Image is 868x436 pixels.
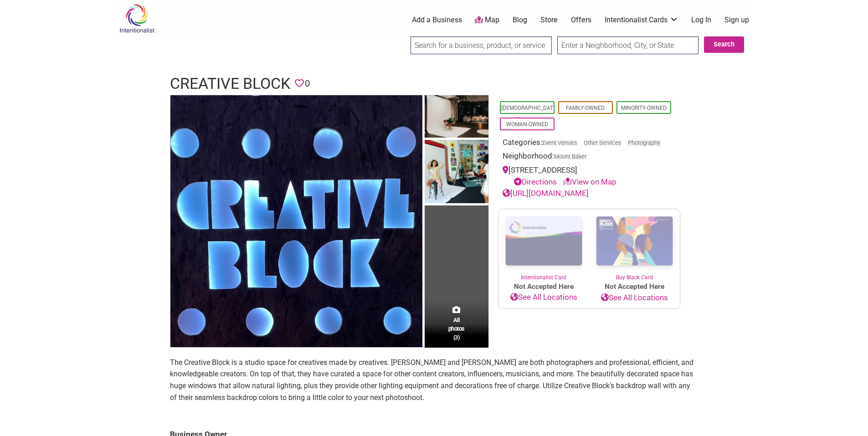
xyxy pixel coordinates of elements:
[589,209,680,282] a: Buy Black Card
[514,177,557,186] a: Directions
[411,36,552,54] input: Search for a business, product, or service
[425,95,488,140] img: Creative Block
[557,36,699,54] input: Enter a Neighborhood, City, or State
[170,357,699,403] p: The Creative Block is a studio space for creatives made by creatives. [PERSON_NAME] and [PERSON_N...
[170,73,290,95] h1: Creative Block
[542,139,577,146] a: Event Venues
[503,189,589,198] a: [URL][DOMAIN_NAME]
[498,209,589,282] a: Intentionalist Card
[503,137,676,151] div: Categories:
[589,292,680,304] a: See All Locations
[691,15,711,25] a: Log In
[513,15,527,25] a: Blog
[605,15,678,25] a: Intentionalist Cards
[621,105,667,111] a: Minority-Owned
[628,139,660,146] a: Photography
[563,177,616,186] a: View on Map
[554,154,586,160] span: Mount Baker
[540,15,558,25] a: Store
[589,209,680,274] img: Buy Black Card
[475,15,499,26] a: Map
[571,15,591,25] a: Offers
[584,139,621,146] a: Other Services
[503,164,676,188] div: [STREET_ADDRESS]
[498,282,589,292] span: Not Accepted Here
[305,77,310,91] span: 0
[724,15,749,25] a: Sign up
[498,292,589,303] a: See All Locations
[501,105,553,123] a: [DEMOGRAPHIC_DATA]-Owned
[704,36,744,53] button: Search
[170,95,422,347] img: Creative Block
[498,209,589,273] img: Intentionalist Card
[412,15,462,25] a: Add a Business
[425,140,488,206] img: Creative Block
[503,150,676,164] div: Neighborhood:
[566,105,605,111] a: Family-Owned
[115,4,159,33] img: Intentionalist
[448,316,465,342] span: All photos (3)
[589,282,680,292] span: Not Accepted Here
[506,121,548,128] a: Woman-Owned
